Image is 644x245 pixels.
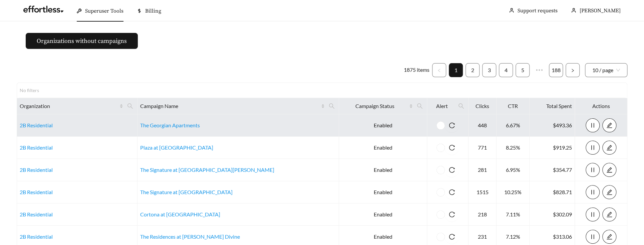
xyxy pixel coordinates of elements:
[516,63,530,77] li: 5
[602,189,616,195] a: edit
[602,211,616,217] a: edit
[339,203,427,226] td: Enabled
[445,207,459,221] button: reload
[20,122,53,128] a: 2B Residential
[339,181,427,203] td: Enabled
[339,159,427,181] td: Enabled
[497,98,530,114] th: CTR
[530,159,575,181] td: $354.77
[20,233,53,240] a: 2B Residential
[603,145,616,151] span: edit
[85,8,123,14] span: Superuser Tools
[532,63,546,77] span: •••
[339,114,427,137] td: Enabled
[339,137,427,159] td: Enabled
[586,207,600,221] button: pause
[445,189,459,195] span: reload
[603,211,616,217] span: edit
[530,181,575,203] td: $828.71
[445,118,459,132] button: reload
[140,211,220,217] a: Cortona at [GEOGRAPHIC_DATA]
[145,8,161,14] span: Billing
[445,145,459,151] span: reload
[20,167,53,173] a: 2B Residential
[571,68,575,72] span: right
[468,98,497,114] th: Clicks
[482,63,496,77] li: 3
[468,203,497,226] td: 218
[140,122,200,128] a: The Georgian Apartments
[432,63,446,77] button: left
[326,101,337,111] span: search
[530,137,575,159] td: $919.25
[602,233,616,240] a: edit
[586,185,600,199] button: pause
[580,7,621,14] span: [PERSON_NAME]
[140,144,213,151] a: Plaza at [GEOGRAPHIC_DATA]
[603,189,616,195] span: edit
[445,230,459,244] button: reload
[603,167,616,173] span: edit
[20,211,53,217] a: 2B Residential
[445,163,459,177] button: reload
[602,118,616,132] button: edit
[530,98,575,114] th: Total Spent
[566,63,580,77] button: right
[458,103,464,109] span: search
[497,114,530,137] td: 6.67%
[468,137,497,159] td: 771
[342,102,408,110] span: Campaign Status
[124,101,136,111] span: search
[20,102,118,110] span: Organization
[603,122,616,128] span: edit
[592,63,620,77] span: 10 / page
[602,141,616,155] button: edit
[140,102,320,110] span: Campaign Name
[566,63,580,77] li: Next Page
[20,87,46,94] div: No filters
[603,234,616,240] span: edit
[602,163,616,177] button: edit
[20,144,53,151] a: 2B Residential
[497,159,530,181] td: 6.95%
[499,63,513,77] li: 4
[20,189,53,195] a: 2B Residential
[404,63,429,77] li: 1875 items
[445,185,459,199] button: reload
[445,141,459,155] button: reload
[445,122,459,128] span: reload
[602,207,616,221] button: edit
[530,114,575,137] td: $493.36
[586,163,600,177] button: pause
[516,63,529,77] a: 5
[586,167,599,173] span: pause
[468,181,497,203] td: 1515
[140,167,274,173] a: The Signature at [GEOGRAPHIC_DATA][PERSON_NAME]
[445,211,459,217] span: reload
[449,63,462,77] a: 1
[437,68,441,72] span: left
[499,63,513,77] a: 4
[140,233,240,240] a: The Residences at [PERSON_NAME] Divine
[518,7,558,14] a: Support requests
[140,189,233,195] a: The Signature at [GEOGRAPHIC_DATA]
[497,181,530,203] td: 10.25%
[37,37,127,46] span: Organizations without campaigns
[575,98,627,114] th: Actions
[455,101,467,111] span: search
[602,185,616,199] button: edit
[586,118,600,132] button: pause
[586,230,600,244] button: pause
[586,234,599,240] span: pause
[602,167,616,173] a: edit
[497,203,530,226] td: 7.11%
[602,144,616,151] a: edit
[586,141,600,155] button: pause
[449,63,463,77] li: 1
[532,63,546,77] li: Next 5 Pages
[585,63,627,77] div: Page Size
[549,63,563,77] a: 188
[445,167,459,173] span: reload
[468,159,497,181] td: 281
[586,122,599,128] span: pause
